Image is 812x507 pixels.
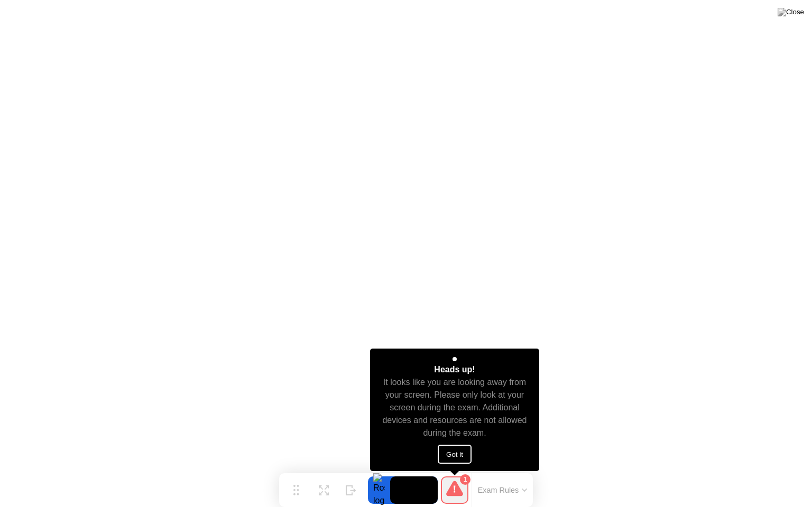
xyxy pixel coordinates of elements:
div: 1 [460,474,470,485]
button: Exam Rules [475,485,531,495]
div: Heads up! [434,363,475,376]
div: It looks like you are looking away from your screen. Please only look at your screen during the e... [380,376,530,439]
img: Close [778,8,804,16]
button: Got it [438,445,472,464]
